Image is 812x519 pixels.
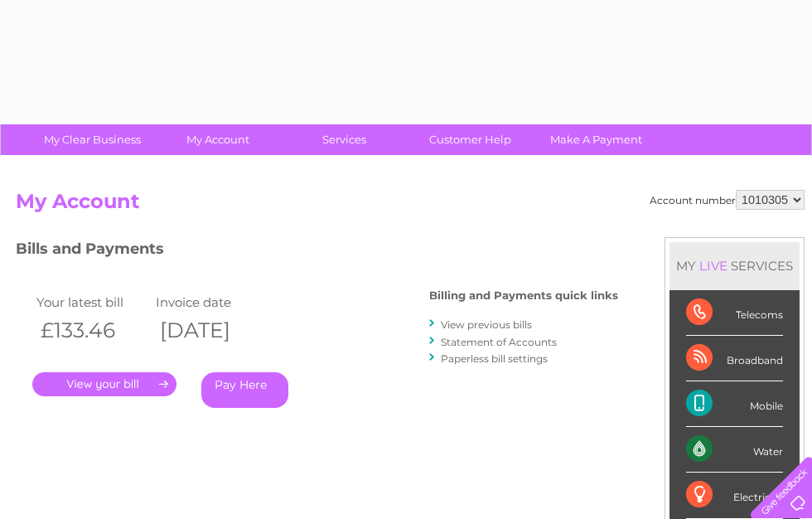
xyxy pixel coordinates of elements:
[152,291,271,313] td: Invoice date
[441,318,532,331] a: View previous bills
[16,237,618,266] h3: Bills and Payments
[32,291,152,313] td: Your latest bill
[152,313,271,347] th: [DATE]
[650,190,805,210] div: Account number
[32,313,152,347] th: £133.46
[686,473,783,518] div: Electricity
[669,242,800,289] div: MY SERVICES
[686,427,783,473] div: Water
[24,124,161,155] a: My Clear Business
[441,336,557,348] a: Statement of Accounts
[402,124,539,155] a: Customer Help
[528,124,665,155] a: Make A Payment
[276,124,413,155] a: Services
[32,372,176,396] a: .
[696,258,731,274] div: LIVE
[686,336,783,381] div: Broadband
[150,124,287,155] a: My Account
[441,352,548,365] a: Paperless bill settings
[16,190,805,221] h2: My Account
[686,381,783,427] div: Mobile
[201,372,288,408] a: Pay Here
[429,289,618,302] h4: Billing and Payments quick links
[686,290,783,336] div: Telecoms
